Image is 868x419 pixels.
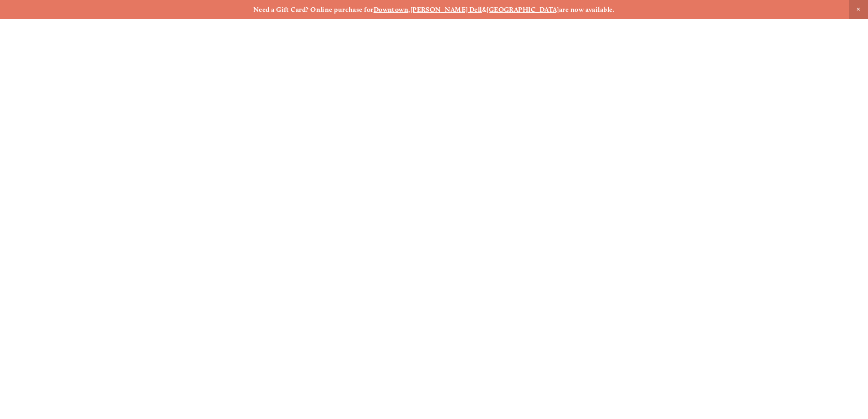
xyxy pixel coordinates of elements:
[482,5,487,14] strong: &
[253,5,374,14] strong: Need a Gift Card? Online purchase for
[559,5,615,14] strong: are now available.
[411,5,482,14] a: [PERSON_NAME] Dell
[487,5,559,14] a: [GEOGRAPHIC_DATA]
[374,5,409,14] a: Downtown
[408,5,410,14] strong: ,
